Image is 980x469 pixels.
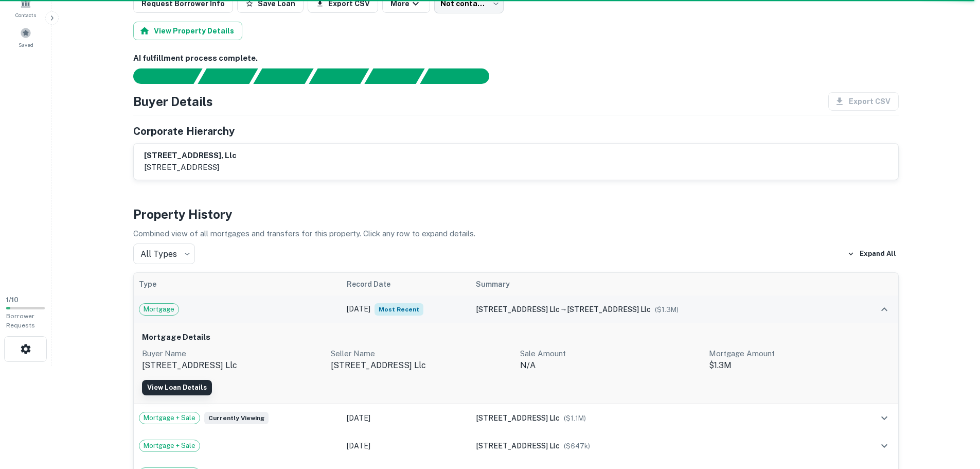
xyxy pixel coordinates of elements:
[3,23,48,51] a: Saved
[655,306,679,314] span: ($ 1.3M )
[709,359,890,372] p: $1.3M
[375,303,423,316] span: Most Recent
[876,409,893,427] button: expand row
[342,404,471,432] td: [DATE]
[6,296,19,304] span: 1 / 10
[15,11,36,19] span: Contacts
[144,150,237,162] h6: [STREET_ADDRESS], llc
[564,442,590,450] span: ($ 647k )
[845,246,899,262] button: Expand All
[342,273,471,296] th: Record Date
[476,442,560,450] span: [STREET_ADDRESS] llc
[520,348,701,360] p: Sale Amount
[564,414,586,422] span: ($ 1.1M )
[142,359,323,372] p: [STREET_ADDRESS] llc
[133,92,213,111] h4: Buyer Details
[709,348,890,360] p: Mortgage Amount
[476,305,560,314] span: [STREET_ADDRESS] llc
[133,124,235,139] h5: Corporate Hierarchy
[144,161,237,173] p: [STREET_ADDRESS]
[876,437,893,455] button: expand row
[342,296,471,323] td: [DATE]
[133,22,242,40] button: View Property Details
[331,359,512,372] p: [STREET_ADDRESS] llc
[139,441,200,451] span: Mortgage + Sale
[198,68,258,84] div: Your request is received and processing...
[6,312,35,329] span: Borrower Requests
[253,68,313,84] div: Documents found, AI parsing details...
[309,68,369,84] div: Principals found, AI now looking for contact information...
[476,304,851,315] div: →
[364,68,424,84] div: Principals found, still searching for contact information. This may take time...
[142,348,323,360] p: Buyer Name
[142,380,212,395] button: View Loan Details
[139,304,179,315] span: Mortgage
[133,53,899,64] h6: AI fulfillment process complete.
[567,305,651,314] span: [STREET_ADDRESS] llc
[121,68,198,84] div: Sending borrower request to AI...
[133,228,899,240] p: Combined view of all mortgages and transfers for this property. Click any row to expand details.
[520,359,701,372] p: N/A
[19,41,33,49] span: Saved
[139,413,200,423] span: Mortgage + Sale
[929,387,980,436] iframe: Chat Widget
[142,332,890,343] h6: Mortgage Details
[876,301,893,318] button: expand row
[420,68,502,84] div: AI fulfillment process complete.
[342,432,471,460] td: [DATE]
[134,273,342,296] th: Type
[476,414,560,422] span: [STREET_ADDRESS] llc
[133,205,899,223] h4: Property History
[471,273,857,296] th: Summary
[331,348,512,360] p: Seller Name
[204,412,269,424] span: Currently viewing
[133,244,195,264] div: All Types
